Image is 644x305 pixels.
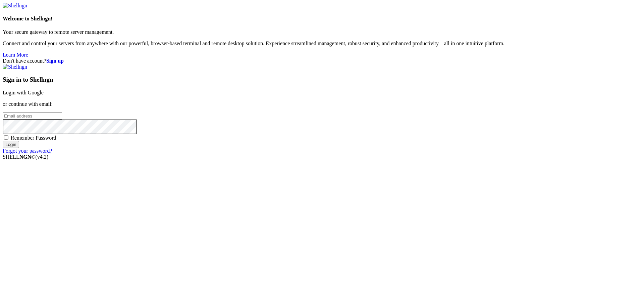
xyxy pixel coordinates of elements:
a: Login with Google [3,90,44,95]
a: Forgot your password? [3,148,52,154]
img: Shellngn [3,3,27,9]
span: Remember Password [11,135,56,141]
div: Don't have account? [3,58,641,64]
img: Shellngn [3,64,27,70]
h4: Welcome to Shellngn! [3,16,641,22]
a: Learn More [3,52,28,58]
span: 4.2.0 [36,154,49,160]
span: SHELL © [3,154,48,160]
input: Login [3,141,19,148]
p: Connect and control your servers from anywhere with our powerful, browser-based terminal and remo... [3,41,641,47]
p: or continue with email: [3,101,641,107]
p: Your secure gateway to remote server management. [3,29,641,35]
input: Email address [3,112,62,120]
input: Remember Password [4,135,8,140]
h3: Sign in to Shellngn [3,76,641,83]
a: Sign up [46,58,64,64]
b: NGN [19,154,32,160]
